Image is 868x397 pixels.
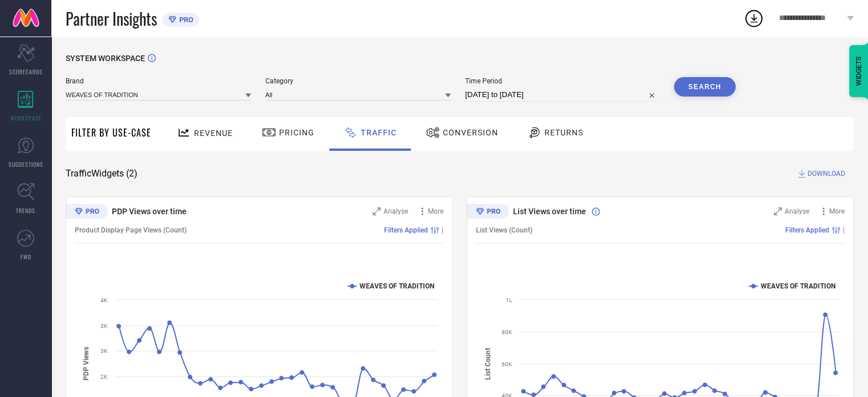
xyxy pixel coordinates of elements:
div: Open download list [744,8,764,29]
span: PRO [176,15,193,24]
span: More [829,207,845,215]
tspan: PDP Views [82,347,90,380]
text: WEAVES OF TRADITION [360,282,434,290]
text: 1L [506,297,512,303]
span: Category [265,77,451,85]
div: Premium [66,204,108,221]
span: Product Display Page Views (Count) [75,226,187,234]
span: SYSTEM WORKSPACE [66,54,145,63]
span: List Views over time [513,207,586,216]
span: | [843,226,845,234]
tspan: List Count [484,347,492,379]
span: WORKSPACE [10,114,42,122]
span: DOWNLOAD [808,168,845,179]
svg: Zoom [774,207,782,215]
span: List Views (Count) [476,226,532,234]
span: Brand [66,77,251,85]
span: Filters Applied [384,226,428,234]
span: Traffic Widgets ( 2 ) [66,168,138,179]
span: Returns [544,128,583,137]
input: Select time period [465,88,660,102]
text: 4K [100,297,108,303]
span: Filter By Use-Case [71,126,151,139]
span: Analyse [785,207,809,215]
text: 3K [100,323,108,329]
span: Time Period [465,77,660,85]
span: Partner Insights [66,7,157,30]
span: Filters Applied [785,226,829,234]
div: Premium [467,204,509,221]
span: Pricing [279,128,314,137]
span: Revenue [194,129,233,138]
span: | [442,226,443,234]
span: TRENDS [16,206,35,215]
span: SUGGESTIONS [9,160,43,169]
button: Search [674,77,736,97]
svg: Zoom [373,207,381,215]
span: SCORECARDS [9,67,43,76]
span: Traffic [361,128,397,137]
span: PDP Views over time [112,207,187,216]
text: 60K [502,361,512,367]
span: Conversion [443,128,498,137]
span: More [428,207,443,215]
span: FWD [21,252,31,261]
text: 2K [100,374,108,380]
span: Analyse [383,207,408,215]
text: WEAVES OF TRADITION [761,282,835,290]
text: 3K [100,348,108,354]
text: 80K [502,329,512,335]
